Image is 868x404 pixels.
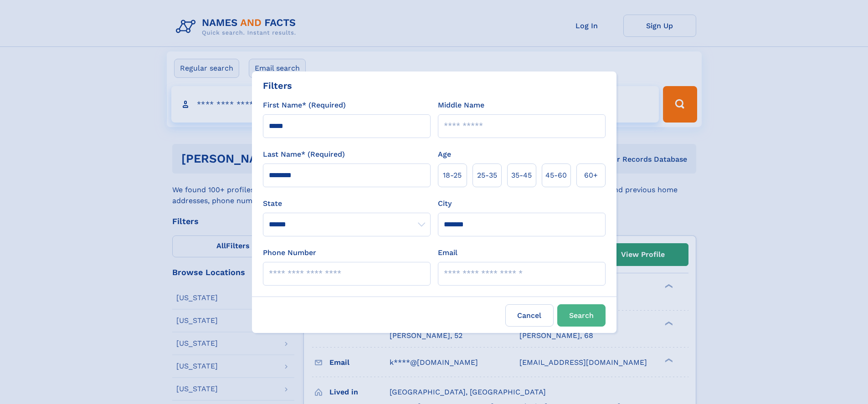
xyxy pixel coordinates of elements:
[584,170,598,181] span: 60+
[438,247,457,258] label: Email
[438,149,451,160] label: Age
[477,170,497,181] span: 25‑35
[263,247,316,258] label: Phone Number
[505,304,554,327] label: Cancel
[263,100,346,111] label: First Name* (Required)
[263,149,345,160] label: Last Name* (Required)
[263,198,431,209] label: State
[511,170,532,181] span: 35‑45
[438,100,484,111] label: Middle Name
[263,79,292,92] div: Filters
[443,170,462,181] span: 18‑25
[438,198,452,209] label: City
[557,304,606,327] button: Search
[545,170,567,181] span: 45‑60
